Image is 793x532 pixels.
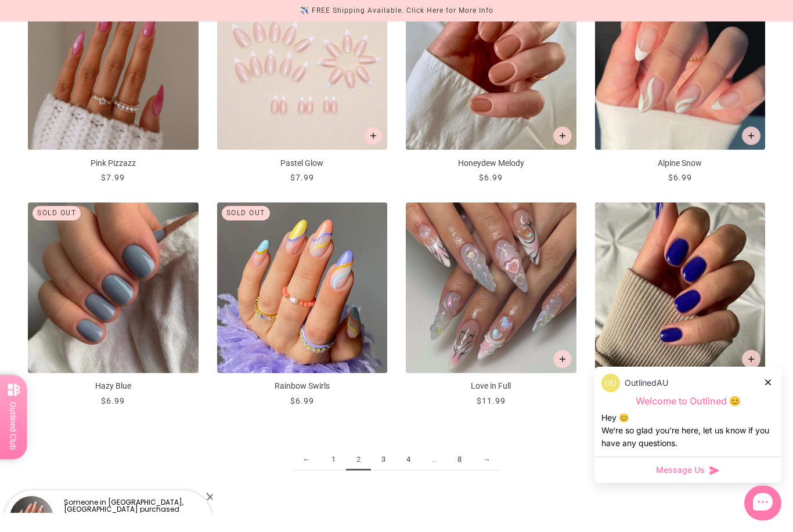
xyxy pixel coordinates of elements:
[371,449,396,471] a: 3
[290,396,314,406] span: $6.99
[553,350,572,368] button: Add to cart
[421,449,447,471] span: ...
[406,202,576,407] a: Love in Full
[64,499,202,513] p: Someone in [GEOGRAPHIC_DATA], [GEOGRAPHIC_DATA] purchased
[321,449,346,471] a: 1
[217,202,388,407] a: Rainbow Swirls
[28,202,199,407] a: Hazy Blue
[477,396,506,406] span: $11.99
[292,449,321,471] a: ←
[601,411,774,450] div: Hey 😊 We‘re so glad you’re here, let us know if you have any questions.
[742,350,760,368] button: Add to cart
[396,449,421,471] a: 4
[217,157,388,169] p: Pastel Glow
[28,157,199,169] p: Pink Pizzazz
[101,396,125,406] span: $6.99
[406,380,576,392] p: Love in Full
[472,449,501,471] a: →
[364,126,383,145] button: Add to cart
[101,173,125,182] span: $7.99
[33,206,81,220] div: Sold out
[222,206,270,220] div: Sold out
[28,380,199,392] p: Hazy Blue
[595,157,766,169] p: Alpine Snow
[553,126,572,145] button: Add to cart
[668,173,692,182] span: $6.99
[601,395,774,407] p: Welcome to Outlined 😊
[625,377,668,389] p: OutlinedAU
[346,449,371,471] span: 2
[479,173,503,182] span: $6.99
[656,464,705,476] span: Message Us
[406,157,576,169] p: Honeydew Melody
[300,5,493,17] div: ✈️ FREE Shipping Available. Click Here for More Info
[28,202,199,373] img: Hazy Blue - Press On Nails
[595,202,766,373] img: Sapphire Dreams - Press On Nails
[601,374,620,392] img: data:image/png;base64,iVBORw0KGgoAAAANSUhEUgAAACQAAAAkCAYAAADhAJiYAAAAAXNSR0IArs4c6QAAAERlWElmTU0...
[447,449,472,471] a: 8
[217,380,388,392] p: Rainbow Swirls
[290,173,314,182] span: $7.99
[595,202,766,407] a: Sapphire Dreams
[742,126,760,145] button: Add to cart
